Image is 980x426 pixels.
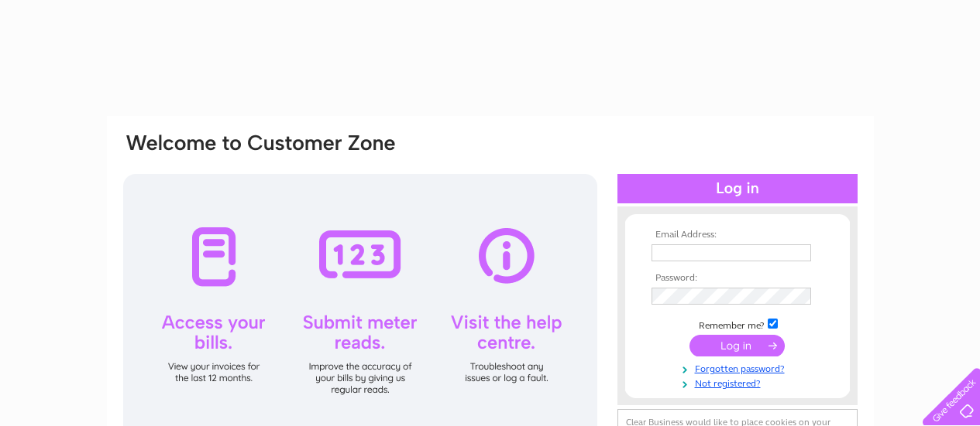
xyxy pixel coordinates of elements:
a: Forgotten password? [652,360,827,375]
th: Password: [648,273,827,284]
th: Email Address: [648,230,827,240]
input: Submit [689,335,785,356]
td: Remember me? [648,316,827,332]
a: Not registered? [652,375,827,390]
